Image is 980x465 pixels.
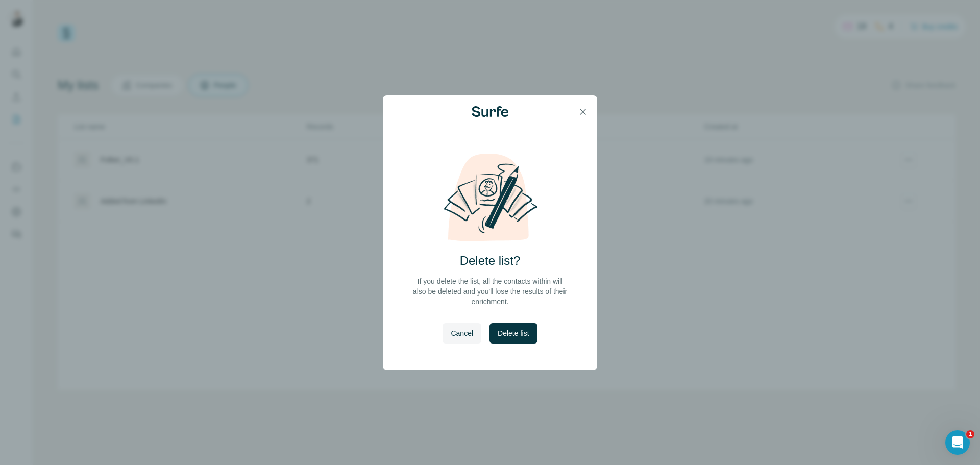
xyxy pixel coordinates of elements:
[451,328,473,338] span: Cancel
[489,323,537,344] button: Delete list
[945,430,970,455] iframe: Intercom live chat
[472,106,508,117] img: Surfe Logo
[411,276,569,307] p: If you delete the list, all the contacts within will also be deleted and you'll lose the results ...
[443,323,481,344] button: Cancel
[460,253,521,269] h2: Delete list?
[433,153,547,242] img: delete-list
[966,430,974,438] span: 1
[498,328,529,338] span: Delete list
